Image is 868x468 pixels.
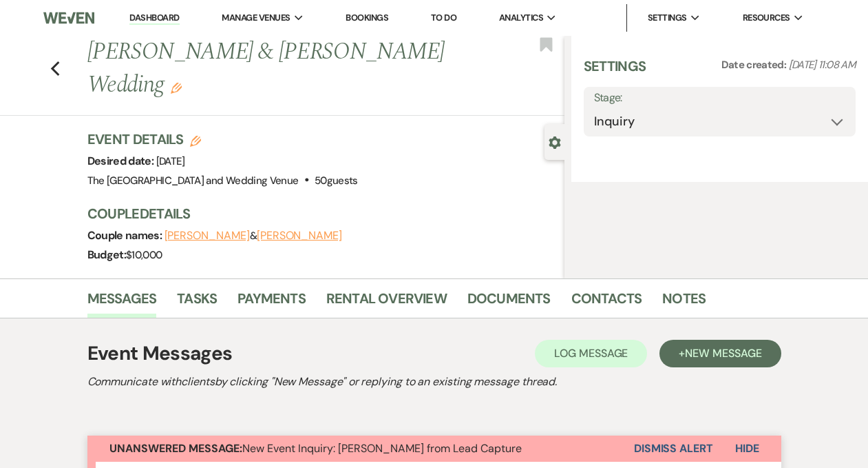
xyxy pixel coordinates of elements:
[237,287,306,318] a: Payments
[109,441,522,456] span: New Event Inquiry: [PERSON_NAME] from Lead Capture
[499,11,543,25] span: Analytics
[165,230,250,241] button: [PERSON_NAME]
[177,287,217,318] a: Tasks
[87,287,157,318] a: Messages
[685,346,761,360] span: New Message
[549,135,561,148] button: Close lead details
[467,287,551,318] a: Documents
[109,441,242,456] strong: Unanswered Message:
[571,287,642,318] a: Contacts
[634,436,713,462] button: Dismiss Alert
[87,204,551,223] h3: Couple Details
[789,58,856,72] span: [DATE] 11:08 AM
[648,11,687,25] span: Settings
[156,154,185,168] span: [DATE]
[346,12,388,23] a: Bookings
[535,340,647,367] button: Log Message
[659,340,781,367] button: +New Message
[87,36,464,101] h1: [PERSON_NAME] & [PERSON_NAME] Wedding
[222,11,290,25] span: Manage Venues
[165,229,342,243] span: &
[87,374,781,390] h2: Communicate with clients by clicking "New Message" or replying to an existing message thread.
[129,12,179,25] a: Dashboard
[87,247,127,262] span: Budget:
[662,287,706,318] a: Notes
[87,436,634,462] button: Unanswered Message:New Event Inquiry: [PERSON_NAME] from Lead Capture
[87,339,233,368] h1: Event Messages
[735,441,759,456] span: Hide
[713,436,781,462] button: Hide
[126,248,162,262] span: $10,000
[315,174,358,187] span: 50 guests
[87,154,156,168] span: Desired date:
[594,88,845,108] label: Stage:
[431,12,456,23] a: To Do
[554,346,628,360] span: Log Message
[721,58,789,72] span: Date created:
[171,81,182,94] button: Edit
[87,228,165,243] span: Couple names:
[87,130,358,149] h3: Event Details
[326,287,447,318] a: Rental Overview
[87,174,299,187] span: The [GEOGRAPHIC_DATA] and Wedding Venue
[43,3,94,32] img: Weven Logo
[584,57,646,87] h3: Settings
[257,230,342,241] button: [PERSON_NAME]
[743,11,790,25] span: Resources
